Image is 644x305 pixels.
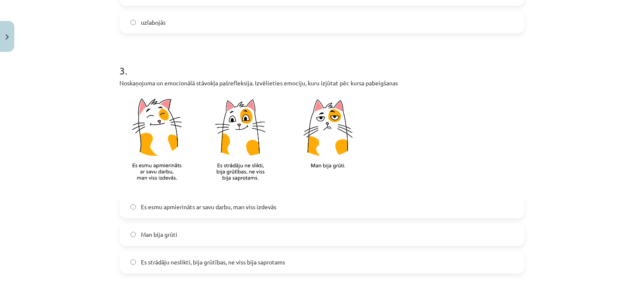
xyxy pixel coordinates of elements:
[5,34,9,40] img: icon-close-lesson-0947bae3869378f0d4975bcd49f059093ad1ed9edebbc8119c70593378902aed.svg
[130,232,136,237] input: Man bija grūti
[130,259,136,265] input: Es strādāju neslikti, bija grūtības, ne viss bija saprotams
[141,18,166,27] span: uzlabojās
[119,50,525,76] h1: 3 .
[141,258,285,267] span: Es strādāju neslikti, bija grūtības, ne viss bija saprotams
[141,202,276,211] span: Es esmu apmierināts ar savu darbu, man viss izdevās
[119,79,525,87] p: Noskaņojuma un emocionālā stāvokļa pašrefleksija. Izvēlieties emociju, kuru izjūtat pēc kursa pab...
[130,20,136,25] input: uzlabojās
[141,230,177,239] span: Man bija grūti
[130,204,136,210] input: Es esmu apmierināts ar savu darbu, man viss izdevās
